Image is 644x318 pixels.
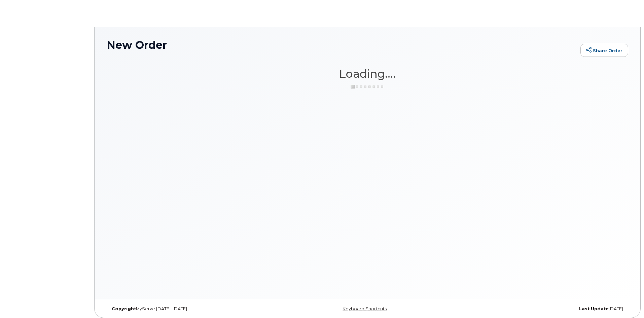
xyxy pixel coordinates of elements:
h1: New Order [107,39,577,51]
strong: Copyright [112,306,136,311]
a: Keyboard Shortcuts [343,306,387,311]
div: MyServe [DATE]–[DATE] [107,306,281,312]
a: Share Order [580,44,628,57]
h1: Loading.... [107,68,628,80]
strong: Last Update [579,306,609,311]
div: [DATE] [454,306,628,312]
img: ajax-loader-3a6953c30dc77f0bf724df975f13086db4f4c1262e45940f03d1251963f1bf2e.gif [351,84,384,89]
